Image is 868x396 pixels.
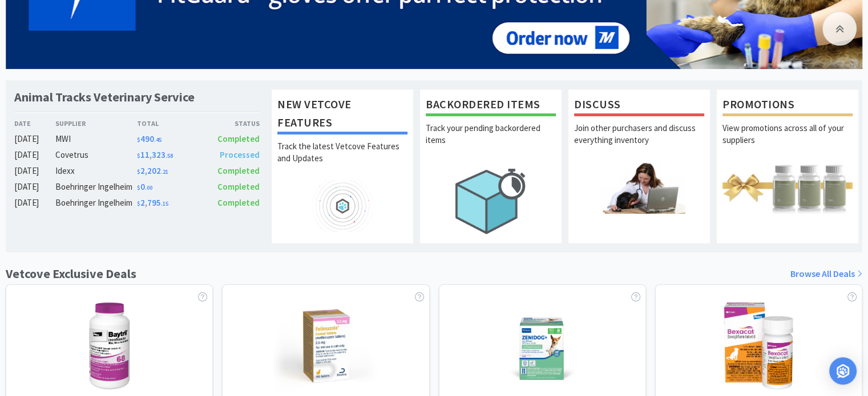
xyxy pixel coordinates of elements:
div: MWI [55,132,137,146]
span: 2,795 [137,197,168,208]
h1: Vetcove Exclusive Deals [6,264,136,284]
p: Track your pending backordered items [426,122,556,162]
img: hero_promotions.png [722,162,853,214]
a: New Vetcove FeaturesTrack the latest Vetcove Features and Updates [271,89,414,244]
span: $ [137,200,140,207]
span: Completed [217,133,260,144]
span: Processed [220,149,260,160]
div: Boehringer Ingelheim [55,180,137,194]
img: hero_feature_roadmap.png [277,180,407,232]
img: hero_backorders.png [426,162,556,240]
div: [DATE] [14,132,55,146]
h1: New Vetcove Features [277,95,407,134]
h1: Discuss [574,95,704,116]
span: Completed [217,181,260,192]
a: [DATE]Boehringer Ingelheim$0.00Completed [14,180,260,194]
div: Date [14,118,55,129]
h1: Backordered Items [426,95,556,116]
div: Boehringer Ingelheim [55,196,137,210]
img: hero_discuss.png [574,162,704,214]
h1: Animal Tracks Veterinary Service [14,89,195,105]
h1: Promotions [722,95,853,116]
span: Completed [217,197,260,208]
div: [DATE] [14,180,55,194]
div: [DATE] [14,148,55,162]
span: $ [137,168,140,175]
a: [DATE]Idexx$2,202.21Completed [14,164,260,178]
div: Status [198,118,260,129]
a: PromotionsView promotions across all of your suppliers [716,89,859,244]
p: View promotions across all of your suppliers [722,122,853,162]
a: Browse All Deals [790,267,862,281]
a: [DATE]Covetrus$11,323.58Processed [14,148,260,162]
span: $ [137,136,140,144]
div: Open Intercom Messenger [829,357,857,385]
span: . 45 [154,136,162,144]
span: $ [137,184,140,191]
span: 2,202 [137,165,168,176]
span: $ [137,152,140,160]
span: 11,323 [137,149,173,160]
span: Completed [217,165,260,176]
div: Idexx [55,164,137,178]
div: [DATE] [14,164,55,178]
div: Total [137,118,199,129]
span: . 58 [165,152,173,160]
a: [DATE]Boehringer Ingelheim$2,795.15Completed [14,196,260,210]
a: [DATE]MWI$490.45Completed [14,132,260,146]
div: [DATE] [14,196,55,210]
span: 0 [137,181,152,192]
span: . 00 [145,184,152,191]
div: Covetrus [55,148,137,162]
p: Join other purchasers and discuss everything inventory [574,122,704,162]
p: Track the latest Vetcove Features and Updates [277,140,407,180]
a: Backordered ItemsTrack your pending backordered items [419,89,562,244]
span: 490 [137,133,162,144]
span: . 15 [161,200,168,207]
div: Supplier [55,118,137,129]
span: . 21 [161,168,168,175]
a: DiscussJoin other purchasers and discuss everything inventory [568,89,710,244]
